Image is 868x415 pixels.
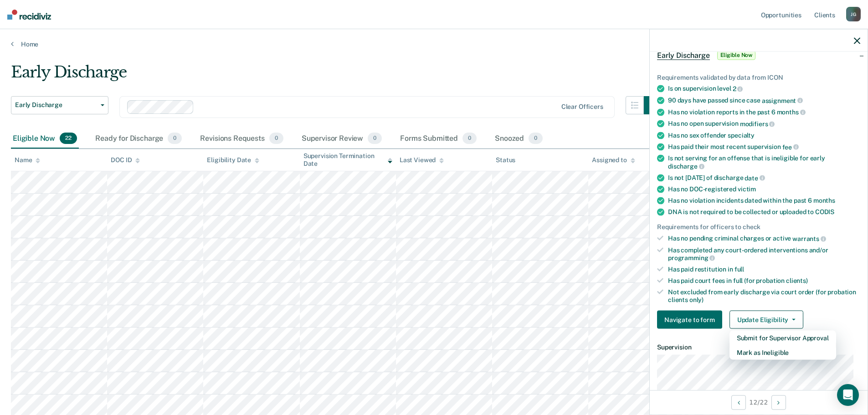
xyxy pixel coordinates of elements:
[15,101,97,109] span: Early Discharge
[168,133,182,144] span: 0
[668,108,860,116] div: Has no violation reports in the past 6
[782,143,799,150] span: fee
[731,395,746,410] button: Previous Opportunity
[11,129,79,149] div: Eligible Now
[813,197,835,204] span: months
[734,266,744,273] span: full
[93,129,184,149] div: Ready for Discharge
[668,120,860,128] div: Has no open supervision
[792,235,826,242] span: warrants
[207,156,259,164] div: Eligibility Date
[198,129,285,149] div: Revisions Requests
[269,133,283,144] span: 0
[303,152,392,168] div: Supervision Termination Date
[650,390,868,414] div: 12 / 22
[60,133,77,144] span: 22
[733,85,743,92] span: 2
[668,266,860,273] div: Has paid restitution in
[738,185,756,193] span: victim
[7,10,51,20] img: Recidiviz
[668,288,860,303] div: Not excluded from early discharge via court order (for probation clients
[668,197,860,205] div: Has no violation incidents dated within the past 6
[771,395,786,410] button: Next Opportunity
[496,156,515,164] div: Status
[837,384,859,406] div: Open Intercom Messenger
[11,40,857,48] a: Home
[846,7,861,21] div: J G
[668,143,860,151] div: Has paid their most recent supervision
[400,156,444,164] div: Last Viewed
[668,235,860,243] div: Has no pending criminal charges or active
[657,343,860,351] dt: Supervision
[657,73,860,81] div: Requirements validated by data from ICON
[717,51,756,60] span: Eligible Now
[668,85,860,93] div: Is on supervision level
[592,156,635,164] div: Assigned to
[15,156,40,164] div: Name
[668,185,860,193] div: Has no DOC-registered
[493,129,544,149] div: Snoozed
[561,103,603,111] div: Clear officers
[657,51,710,60] span: Early Discharge
[728,131,755,138] span: specialty
[740,120,775,127] span: modifiers
[668,162,704,169] span: discharge
[729,331,836,345] button: Submit for Supervisor Approval
[657,311,726,329] a: Navigate to form link
[745,174,765,181] span: date
[729,311,803,329] button: Update Eligibility
[668,277,860,284] div: Has paid court fees in full (for probation
[668,208,860,216] div: DNA is not required to be collected or uploaded to
[668,96,860,104] div: 90 days have passed since case
[111,156,140,164] div: DOC ID
[815,208,834,215] span: CODIS
[777,108,806,116] span: months
[657,223,860,231] div: Requirements for officers to check
[668,131,860,139] div: Has no sex offender
[668,246,860,261] div: Has completed any court-ordered interventions and/or
[762,97,803,104] span: assignment
[657,311,722,329] button: Navigate to form
[786,277,808,284] span: clients)
[398,129,478,149] div: Forms Submitted
[668,174,860,182] div: Is not [DATE] of discharge
[650,41,868,70] div: Early DischargeEligible Now
[529,133,543,144] span: 0
[668,154,860,170] div: Is not serving for an offense that is ineligible for early
[668,254,715,261] span: programming
[462,133,477,144] span: 0
[729,345,836,360] button: Mark as Ineligible
[11,63,662,89] div: Early Discharge
[300,129,384,149] div: Supervisor Review
[689,296,704,303] span: only)
[368,133,382,144] span: 0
